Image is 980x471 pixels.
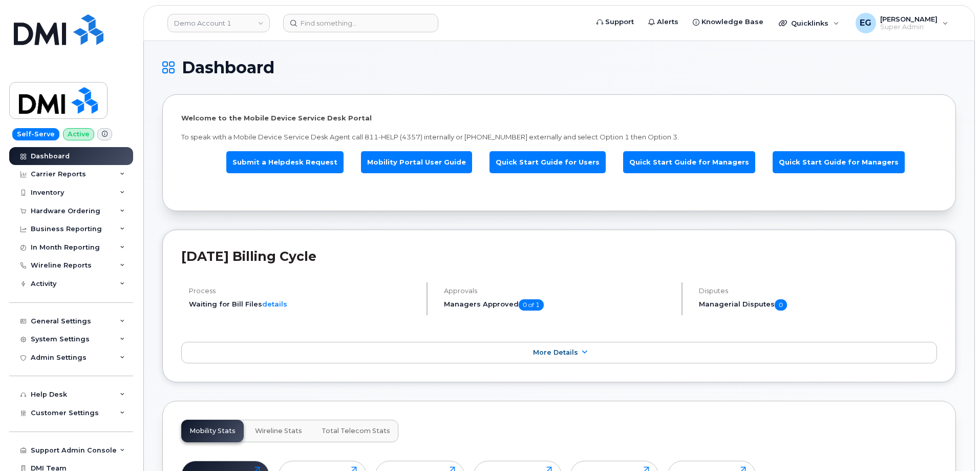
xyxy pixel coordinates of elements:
[255,427,302,435] span: Wireline Stats
[533,349,578,356] span: More Details
[773,151,905,173] a: Quick Start Guide for Managers
[226,151,344,173] a: Submit a Helpdesk Request
[444,287,673,295] h4: Approvals
[444,299,673,311] h5: Managers Approved
[699,287,937,295] h4: Disputes
[361,151,472,173] a: Mobility Portal User Guide
[262,300,287,308] a: details
[322,427,390,435] span: Total Telecom Stats
[181,249,937,264] h2: [DATE] Billing Cycle
[623,151,755,173] a: Quick Start Guide for Managers
[189,299,418,309] li: Waiting for Bill Files
[189,287,418,295] h4: Process
[519,299,544,311] span: 0 of 1
[775,299,787,311] span: 0
[181,113,937,123] p: Welcome to the Mobile Device Service Desk Portal
[182,60,274,75] span: Dashboard
[489,151,606,173] a: Quick Start Guide for Users
[181,132,937,142] p: To speak with a Mobile Device Service Desk Agent call 811-HELP (4357) internally or [PHONE_NUMBER...
[699,299,937,311] h5: Managerial Disputes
